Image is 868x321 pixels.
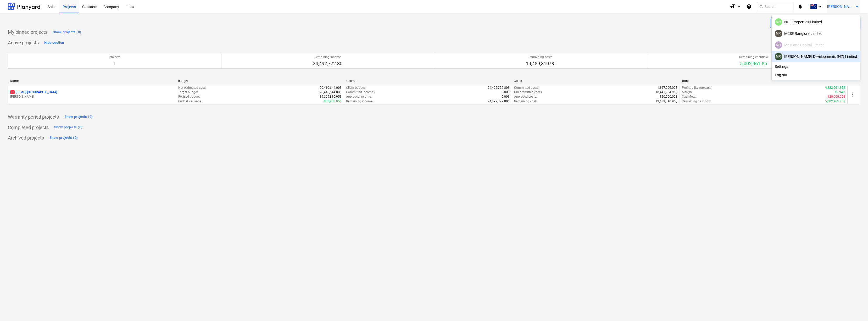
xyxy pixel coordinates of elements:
div: Mike Rasmussen [775,41,782,49]
span: MR [776,20,781,24]
div: Mike Rasmussen [775,18,782,26]
div: Mike Rasmussen [775,30,782,37]
iframe: Chat Widget [842,296,868,321]
div: MCSF Rangiora Limited [775,30,857,37]
span: MR [776,32,781,35]
span: MR [776,55,781,58]
div: Mainland Capital Limited [775,41,857,49]
div: [PERSON_NAME] Developments (NZ) Limited [775,53,857,60]
span: MR [776,43,781,47]
div: Mike Rasmussen [775,53,782,60]
div: NHL Properties Limited [775,18,857,26]
div: Settings [772,62,860,71]
div: Log out [772,71,860,79]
